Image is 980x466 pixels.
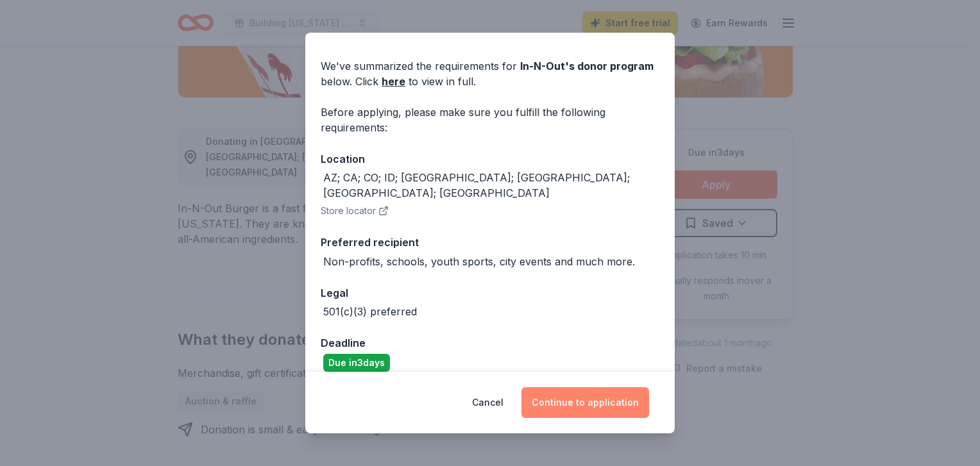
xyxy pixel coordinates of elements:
div: We've summarized the requirements for below. Click to view in full. [321,58,659,89]
button: Cancel [472,387,503,418]
div: Legal [321,285,659,301]
span: In-N-Out 's donor program [520,60,654,72]
div: Deadline [321,335,659,351]
button: Store locator [321,203,389,219]
a: here [382,74,405,89]
div: 501(c)(3) preferred [323,304,417,319]
div: Location [321,151,659,167]
div: AZ; CA; CO; ID; [GEOGRAPHIC_DATA]; [GEOGRAPHIC_DATA]; [GEOGRAPHIC_DATA]; [GEOGRAPHIC_DATA] [323,170,659,201]
div: Preferred recipient [321,234,659,251]
div: Before applying, please make sure you fulfill the following requirements: [321,104,659,135]
div: Due in 3 days [323,354,390,372]
div: Non-profits, schools, youth sports, city events and much more. [323,254,635,269]
button: Continue to application [521,387,649,418]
